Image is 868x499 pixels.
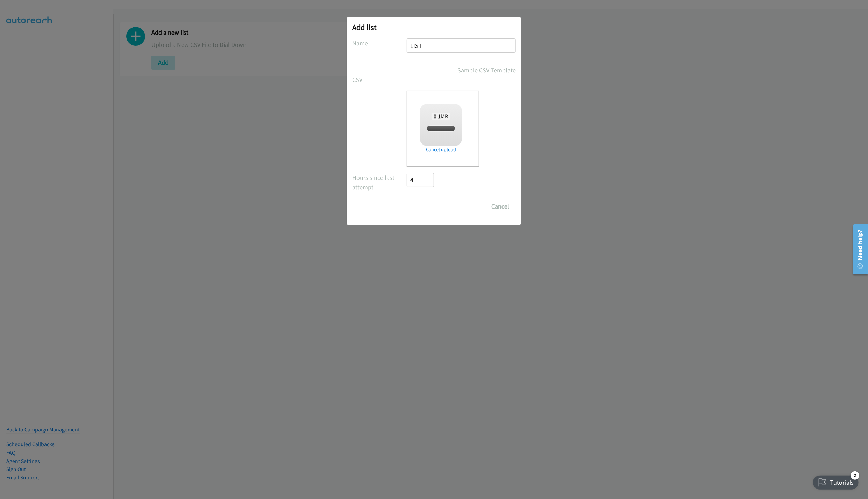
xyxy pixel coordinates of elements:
iframe: Resource Center [848,222,868,277]
a: Cancel upload [420,146,462,153]
h2: Add list [352,22,516,32]
a: Sample CSV Template [457,65,516,75]
span: split_1.csv [429,125,453,132]
span: MB [432,113,450,120]
label: Name [352,38,407,48]
label: CSV [352,75,407,84]
iframe: Checklist [809,469,863,494]
button: Cancel [485,199,516,213]
strong: 0.1 [434,113,441,120]
label: Hours since last attempt [352,173,407,192]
